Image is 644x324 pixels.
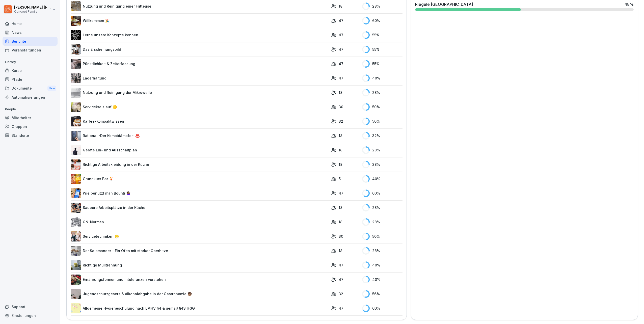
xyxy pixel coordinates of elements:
p: 18 [339,205,342,210]
a: Veranstaltungen [3,46,58,55]
img: h1lolpoaabqe534qsg7vh4f7.png [71,88,81,98]
p: Library [3,58,58,66]
img: aev8ouj9qek4l5i45z2v16li.png [71,16,81,26]
p: 47 [339,191,343,196]
a: DokumenteNew [3,84,58,93]
a: Das Erscheinungsbild [71,44,329,55]
div: New [47,86,56,91]
a: Mitarbeiter [3,113,58,122]
a: Saubere Arbeitsplätze in der Küche [71,203,329,213]
a: Geräte Ein- und Ausschaltplan [71,145,329,155]
p: 18 [339,219,342,225]
p: 30 [339,104,343,110]
img: bwagz25yoydcqkgw1q3k1sbd.png [71,59,81,69]
a: Allgemeine Hygieneschulung nach LMHV §4 & gemäß §43 IFSG [71,303,329,313]
div: 32 % [362,132,402,140]
a: GN-Normen [71,217,329,227]
div: 28 % [362,247,402,255]
img: keporxd7e2fe1yz451s804y5.png [71,303,81,313]
div: 60 % [362,190,402,197]
a: Servicekreislauf 🟡 [71,102,329,112]
a: Pünktlichkeit & Zeiterfassung [71,59,329,69]
p: 47 [339,277,343,282]
p: People [3,105,58,113]
div: 28 % [362,146,402,154]
a: Kurse [3,66,58,75]
a: Jugendschutzgesetz & Alkoholabgabe in der Gastronomie 🧒🏽 [71,289,329,299]
p: 47 [339,47,343,52]
div: Dokumente [3,84,58,93]
p: 47 [339,32,343,38]
p: 18 [339,147,342,153]
p: 18 [339,90,342,95]
div: 28 % [362,161,402,168]
img: b2msvuojt3s6egexuweix326.png [71,1,81,11]
p: 47 [339,75,343,81]
img: bgwdmktj1rlzm3rf9dbqeroz.png [71,44,81,55]
img: jc1ievjb437pynzz13nfszya.png [71,174,81,184]
a: Automatisierungen [3,93,58,102]
p: Concept Family [14,10,51,13]
div: 28 % [362,204,402,211]
div: 50 % [362,103,402,111]
div: 50 % [362,233,402,240]
a: Lerne unsere Konzepte kennen [71,30,329,40]
a: Einstellungen [3,311,58,320]
img: z1gxybulsott87c7gxmr5x83.png [71,159,81,170]
img: kc0nhaz0cwxeyal8hxykmwbu.png [71,231,81,241]
a: Gruppen [3,122,58,131]
img: xi8ct5mhj8uiktd0s5gxztjb.png [71,260,81,270]
a: Pfade [3,75,58,84]
a: Der Salamander - Ein Ofen mit starker Oberhitze [71,246,329,256]
a: Wie benutzt man Bounti 🤷🏾‍♀️ [71,188,329,198]
img: f54dbio1lpti0vdzdydl5c0l.png [71,217,81,227]
div: 50 % [362,118,402,125]
p: 47 [339,306,343,311]
a: Rational -Der Kombidämpfer- ♨️ [71,131,329,141]
div: Support [3,302,58,311]
img: twiglcvpfy1h6a02dt8kvy3w.png [71,246,81,256]
a: Standorte [3,131,58,140]
p: 32 [339,119,343,124]
a: Willkommen 🎉 [71,16,329,26]
div: 60 % [362,17,402,24]
p: 18 [339,133,342,138]
a: Richtige Arbeitskleidung in der Küche [71,159,329,170]
div: 28 % [362,89,402,96]
a: Berichte [3,37,58,46]
img: t4k1s3c8kfftykwj7okmtzoy.png [71,203,81,213]
p: 47 [339,262,343,268]
a: Lagerhaltung [71,73,329,83]
a: Nutzung und Reinigung der Mikrowelle [71,88,329,98]
p: 18 [339,248,342,253]
div: 40 % [362,276,402,283]
div: 28 % [362,3,402,10]
div: 55 % [362,60,402,68]
img: bdidfg6e4ofg5twq7n4gd52h.png [71,275,81,285]
div: 55 % [362,46,402,53]
p: 47 [339,18,343,23]
a: News [3,28,58,37]
img: i6ogmt7ly3s7b5mn1cy23an3.png [71,30,81,40]
div: 40 % [362,175,402,183]
div: 40 % [362,261,402,269]
img: ti9ch2566rhf5goq2xuybur0.png [71,145,81,155]
div: Home [3,19,58,28]
a: Servicetechniken 😁 [71,231,329,241]
img: jidx2dt2kkv0mcr788z888xk.png [71,116,81,126]
img: v4csc243izno476fin1zpb11.png [71,73,81,83]
img: v87k9k5isnb6jqloy4jwk1in.png [71,102,81,112]
p: 18 [339,162,342,167]
div: Riegele [GEOGRAPHIC_DATA] [415,1,473,7]
p: 32 [339,291,343,296]
a: Ernährungsformen und Intoleranzen verstehen [71,275,329,285]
